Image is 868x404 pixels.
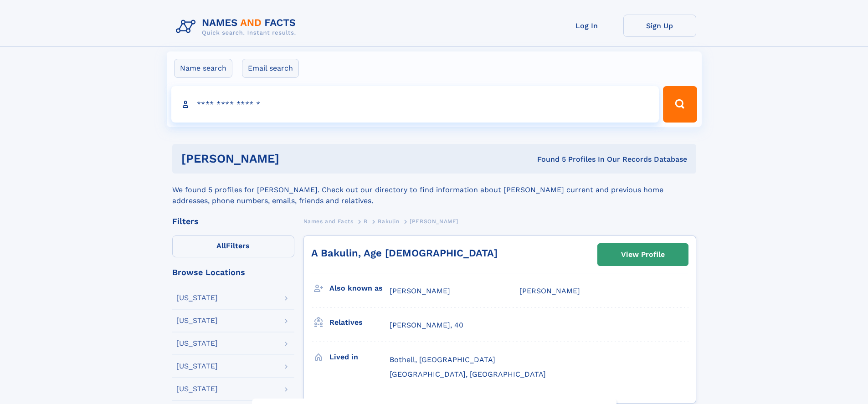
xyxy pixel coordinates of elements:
[410,218,458,225] span: [PERSON_NAME]
[390,355,495,364] span: Bothell, [GEOGRAPHIC_DATA]
[174,59,232,78] label: Name search
[364,215,368,227] a: B
[172,268,294,276] div: Browse Locations
[242,59,299,78] label: Email search
[378,215,399,227] a: Bakulin
[171,86,659,123] input: search input
[181,153,408,164] h1: [PERSON_NAME]
[390,370,546,378] span: [GEOGRAPHIC_DATA], [GEOGRAPHIC_DATA]
[172,217,294,225] div: Filters
[176,317,218,324] div: [US_STATE]
[216,241,226,250] span: All
[378,218,399,225] span: Bakulin
[390,320,463,330] a: [PERSON_NAME], 40
[172,174,696,206] div: We found 5 profiles for [PERSON_NAME]. Check out our directory to find information about [PERSON_...
[519,286,580,295] span: [PERSON_NAME]
[176,363,218,370] div: [US_STATE]
[663,86,697,123] button: Search Button
[623,15,696,37] a: Sign Up
[329,349,390,365] h3: Lived in
[176,385,218,393] div: [US_STATE]
[176,294,218,302] div: [US_STATE]
[329,315,390,330] h3: Relatives
[621,244,665,265] div: View Profile
[172,15,303,39] img: Logo Names and Facts
[329,281,390,296] h3: Also known as
[303,215,354,227] a: Names and Facts
[598,244,688,266] a: View Profile
[550,15,623,37] a: Log In
[172,235,294,257] label: Filters
[364,218,368,225] span: B
[390,286,450,295] span: [PERSON_NAME]
[176,340,218,347] div: [US_STATE]
[408,154,687,164] div: Found 5 Profiles In Our Records Database
[311,247,498,259] a: A Bakulin, Age [DEMOGRAPHIC_DATA]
